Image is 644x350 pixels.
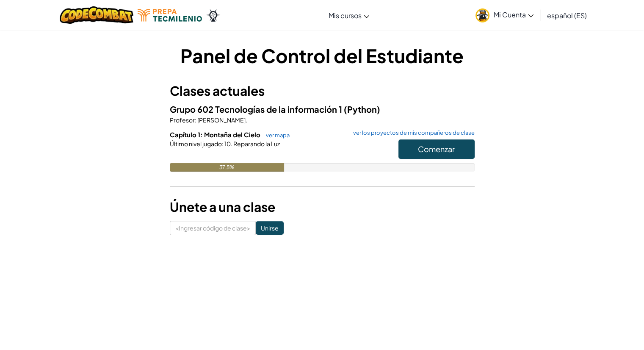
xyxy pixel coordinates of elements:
font: español (ES) [547,11,587,20]
font: Mi Cuenta [494,10,526,19]
a: Mis cursos [324,4,373,27]
font: Profesor [170,116,195,124]
font: Mis cursos [329,11,362,20]
font: ver mapa [266,132,290,139]
font: 37,5% [219,164,235,170]
font: Grupo 602 Tecnologías de la información 1 [170,104,342,114]
img: avatar [475,8,489,22]
a: Mi Cuenta [471,2,538,28]
input: <Ingresar código de clase> [170,221,256,235]
font: Únete a una clase [170,199,275,215]
font: Clases actuales [170,83,265,99]
img: Logotipo de Tecmilenio [138,9,202,22]
font: : [222,140,224,147]
input: Unirse [256,221,284,235]
img: Ozaria [206,9,220,22]
button: Comenzar [398,139,475,159]
font: [PERSON_NAME]. [197,116,247,124]
font: Reparando la Luz [233,140,280,147]
font: Último nivel jugado [170,140,222,147]
font: Comenzar [418,144,455,154]
font: : [195,116,196,124]
img: Logotipo de CodeCombat [60,6,134,24]
font: 10. [224,140,232,147]
font: ver los proyectos de mis compañeros de clase [353,129,475,136]
font: Capítulo 1: Montaña del Cielo [170,131,260,139]
font: (Python) [344,104,380,114]
a: español (ES) [543,4,591,27]
font: Panel de Control del Estudiante [180,44,464,67]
